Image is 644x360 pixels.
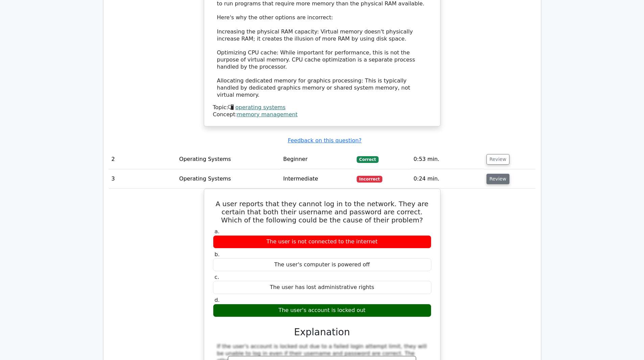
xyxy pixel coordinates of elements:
[109,150,177,169] td: 2
[176,150,281,169] td: Operating Systems
[213,111,431,118] div: Concept:
[215,251,220,258] span: b.
[411,150,483,169] td: 0:53 min.
[357,176,383,183] span: Incorrect
[176,169,281,189] td: Operating Systems
[235,104,285,111] a: operating systems
[212,200,432,224] h5: A user reports that they cannot log in to the network. They are certain that both their username ...
[213,258,431,271] div: The user's computer is powered off
[215,297,220,303] span: d.
[281,150,354,169] td: Beginner
[237,111,297,118] a: memory management
[486,154,509,165] button: Review
[109,169,177,189] td: 3
[486,174,509,184] button: Review
[213,304,431,317] div: The user's account is locked out
[213,104,431,111] div: Topic:
[411,169,483,189] td: 0:24 min.
[215,228,220,235] span: a.
[288,137,361,144] a: Feedback on this question?
[217,327,427,338] h3: Explanation
[357,156,379,163] span: Correct
[281,169,354,189] td: Intermediate
[213,235,431,248] div: The user is not connected to the internet
[213,281,431,294] div: The user has lost administrative rights
[215,274,219,280] span: c.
